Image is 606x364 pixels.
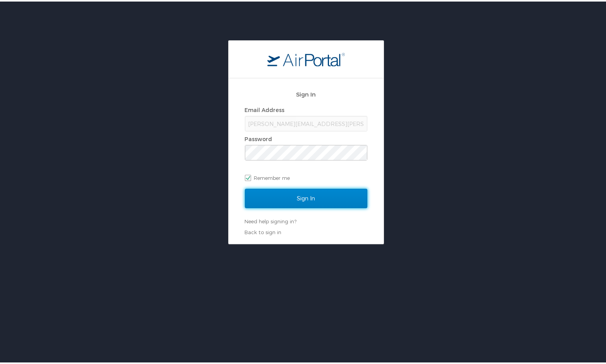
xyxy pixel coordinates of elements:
input: Sign In [245,187,367,207]
h2: Sign In [245,88,367,97]
img: logo [267,51,345,65]
label: Password [245,134,272,141]
label: Email Address [245,105,285,112]
a: Back to sign in [245,228,282,234]
label: Remember me [245,171,367,182]
a: Need help signing in? [245,217,297,223]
